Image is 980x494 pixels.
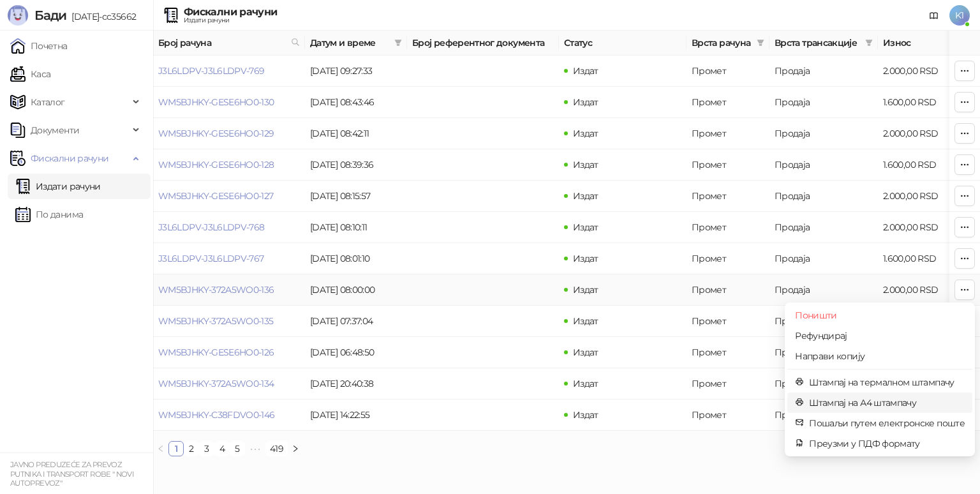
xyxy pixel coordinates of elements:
span: Износ [883,36,949,50]
td: Продаја [769,274,878,306]
span: ••• [245,441,265,456]
span: Издат [573,159,598,170]
td: Промет [687,149,769,181]
td: [DATE] 08:43:46 [305,87,407,118]
td: 2.000,00 RSD [878,212,967,243]
td: Промет [687,212,769,243]
td: J3L6LDPV-J3L6LDPV-767 [153,243,305,274]
li: 1 [168,441,184,456]
span: Штампај на А4 штампачу [809,396,965,410]
td: Продаја [769,118,878,149]
div: Фискални рачуни [184,7,277,17]
td: Промет [687,181,769,212]
li: Следећих 5 Страна [245,441,265,456]
td: WM5BJHKY-372A5WO0-134 [153,368,305,400]
small: JAVNO PREDUZEĆE ZA PREVOZ PUTNIKA I TRANSPORT ROBE " NOVI AUTOPREVOZ" [10,460,134,488]
span: Издат [573,65,598,77]
a: WM5BJHKY-372A5WO0-134 [158,378,274,389]
td: Продаја [769,368,878,400]
span: Издат [573,221,598,233]
span: filter [757,39,764,47]
span: Издат [573,96,598,108]
td: Продаја [769,337,878,368]
li: 419 [265,441,288,456]
td: [DATE] 08:00:00 [305,274,407,306]
a: J3L6LDPV-J3L6LDPV-768 [158,221,265,233]
a: WM5BJHKY-372A5WO0-136 [158,284,274,296]
td: [DATE] 14:22:55 [305,400,407,431]
td: WM5BJHKY-GESE6HO0-126 [153,337,305,368]
span: Поништи [795,308,965,322]
span: Издат [573,409,598,421]
td: WM5BJHKY-GESE6HO0-128 [153,149,305,181]
td: Промет [687,56,769,87]
li: Претходна страна [153,441,168,456]
a: WM5BJHKY-GESE6HO0-128 [158,159,274,170]
span: Издат [573,284,598,296]
a: 1 [169,442,183,456]
td: 2.000,00 RSD [878,274,967,306]
a: WM5BJHKY-C38FDVO0-146 [158,409,275,421]
td: Продаја [769,212,878,243]
span: Рефундирај [795,329,965,343]
td: Промет [687,400,769,431]
span: K1 [949,5,970,26]
a: WM5BJHKY-GESE6HO0-126 [158,347,274,358]
th: Број рачуна [153,31,305,56]
span: Врста рачуна [692,36,752,50]
span: filter [392,33,405,52]
span: Фискални рачуни [31,146,108,171]
td: 1.600,00 RSD [878,149,967,181]
td: 2.000,00 RSD [878,181,967,212]
span: Штампај на термалном штампачу [809,375,965,389]
li: Следећа страна [288,441,303,456]
a: J3L6LDPV-J3L6LDPV-769 [158,65,265,77]
span: Пошаљи путем електронске поште [809,416,965,430]
a: WM5BJHKY-GESE6HO0-127 [158,190,274,202]
td: [DATE] 07:37:04 [305,306,407,337]
td: Продаја [769,181,878,212]
span: left [157,445,165,453]
span: Бади [34,8,66,23]
li: 4 [214,441,230,456]
span: Број рачуна [158,36,286,50]
td: Промет [687,118,769,149]
td: WM5BJHKY-GESE6HO0-127 [153,181,305,212]
img: Logo [8,5,28,26]
li: 2 [184,441,199,456]
span: Издат [573,347,598,358]
th: Статус [559,31,687,56]
td: [DATE] 08:10:11 [305,212,407,243]
a: WM5BJHKY-GESE6HO0-129 [158,128,274,139]
button: left [153,441,168,456]
td: Продаја [769,87,878,118]
th: Број референтног документа [407,31,559,56]
span: Преузми у ПДФ формату [809,437,965,451]
a: 419 [266,442,287,456]
td: Промет [687,368,769,400]
td: Промет [687,87,769,118]
a: Каса [10,61,50,87]
td: [DATE] 20:40:38 [305,368,407,400]
span: filter [754,33,767,52]
td: Промет [687,274,769,306]
div: Издати рачуни [184,17,277,24]
td: Продаја [769,400,878,431]
td: Продаја [769,149,878,181]
td: 2.000,00 RSD [878,118,967,149]
td: [DATE] 06:48:50 [305,337,407,368]
span: Издат [573,315,598,327]
th: Врста рачуна [687,31,769,56]
span: Датум и време [310,36,389,50]
a: 2 [184,442,198,456]
a: Издати рачуни [15,174,101,199]
td: [DATE] 08:01:10 [305,243,407,274]
a: 4 [215,442,229,456]
span: Издат [573,190,598,202]
li: 5 [230,441,245,456]
th: Врста трансакције [769,31,878,56]
td: WM5BJHKY-C38FDVO0-146 [153,400,305,431]
td: [DATE] 08:39:36 [305,149,407,181]
span: filter [863,33,875,52]
a: Почетна [10,33,68,59]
